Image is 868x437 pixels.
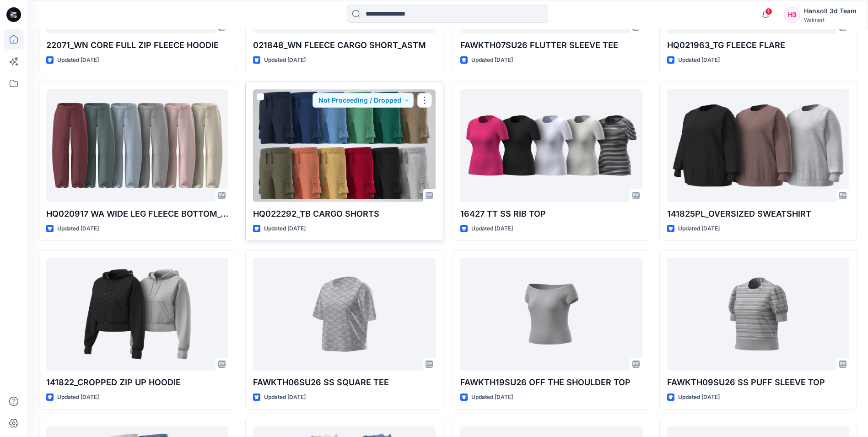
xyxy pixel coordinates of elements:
p: FAWKTH19SU26 OFF THE SHOULDER TOP [460,376,642,389]
p: Updated [DATE] [678,224,720,234]
p: FAWKTH07SU26 FLUTTER SLEEVE TEE [460,39,642,52]
a: HQ020917 WA WIDE LEG FLEECE BOTTOM_OPT ASTM FIT L(10/12) [46,89,228,202]
p: FAWKTH06SU26 SS SQUARE TEE [253,376,435,389]
a: 16427 TT SS RIB TOP [460,89,642,202]
p: Updated [DATE] [264,393,306,402]
p: 22071_WN CORE FULL ZIP FLEECE HOODIE [46,39,228,52]
p: HQ022292_TB CARGO SHORTS [253,208,435,220]
a: FAWKTH09SU26 SS PUFF SLEEVE TOP [667,258,849,370]
p: Updated [DATE] [678,55,720,65]
a: HQ022292_TB CARGO SHORTS [253,89,435,202]
span: 1 [765,8,772,15]
p: Updated [DATE] [57,393,99,402]
p: Updated [DATE] [57,55,99,65]
a: 141822_CROPPED ZIP UP HOODIE [46,258,228,370]
div: H3 [784,6,800,23]
p: Updated [DATE] [264,55,306,65]
p: 021848_WN FLEECE CARGO SHORT_ASTM [253,39,435,52]
p: FAWKTH09SU26 SS PUFF SLEEVE TOP [667,376,849,389]
p: Updated [DATE] [678,393,720,402]
p: Updated [DATE] [471,224,513,234]
p: 141822_CROPPED ZIP UP HOODIE [46,376,228,389]
div: Walmart [804,16,857,23]
p: HQ020917 WA WIDE LEG FLEECE BOTTOM_OPT ASTM FIT L(10/12) [46,208,228,220]
p: 16427 TT SS RIB TOP [460,208,642,220]
p: Updated [DATE] [471,55,513,65]
a: 141825PL_OVERSIZED SWEATSHIRT [667,89,849,202]
a: FAWKTH06SU26 SS SQUARE TEE [253,258,435,370]
p: Updated [DATE] [471,393,513,402]
a: FAWKTH19SU26 OFF THE SHOULDER TOP [460,258,642,370]
p: Updated [DATE] [57,224,99,234]
div: Hansoll 3d Team [804,5,857,16]
p: Updated [DATE] [264,224,306,234]
p: HQ021963_TG FLEECE FLARE [667,39,849,52]
p: 141825PL_OVERSIZED SWEATSHIRT [667,208,849,220]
